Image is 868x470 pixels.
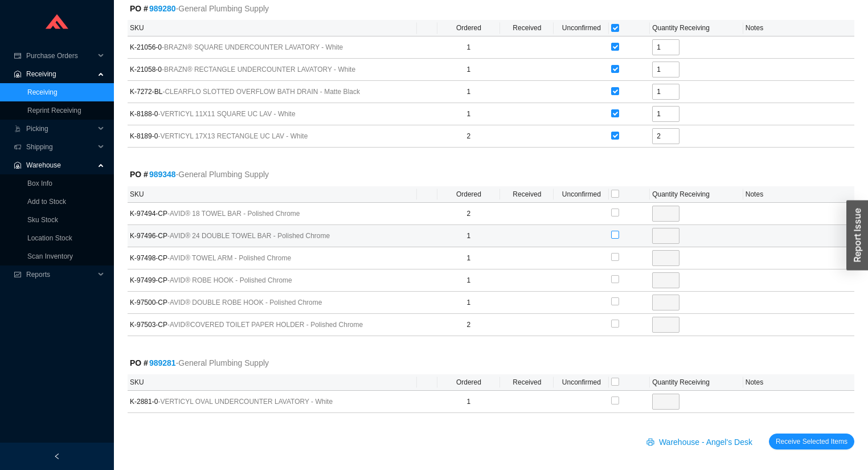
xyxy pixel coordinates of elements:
span: - AVID® TOWEL ARM - Polished Chrome [167,254,291,262]
td: 1 [437,59,501,81]
button: Receive Selected Items [769,434,854,449]
button: printerWarehouse - Angel's Desk [640,434,762,449]
th: Received [500,20,554,36]
td: 1 [437,36,501,59]
td: 2 [437,314,501,336]
th: Unconfirmed [554,20,609,36]
span: Receiving [26,65,95,83]
span: - BRAZN® RECTANGLE UNDERCOUNTER LAVATORY - White [162,66,355,73]
th: Quantity Receiving [650,20,743,36]
td: 2 [437,203,501,225]
td: 2 [437,125,501,148]
td: 1 [437,225,501,247]
th: Received [500,186,554,203]
th: Notes [743,374,854,391]
th: SKU [128,20,417,36]
span: fund [14,271,22,278]
th: SKU [128,186,417,203]
span: K-97500-CP [130,297,415,308]
span: Purchase Orders [26,47,95,65]
strong: PO # [130,4,176,13]
span: K-21058-0 [130,64,415,75]
span: - VERTICYL 17X13 RECTANGLE UC LAV - White [158,132,308,140]
span: - AVID® ROBE HOOK - Polished Chrome [167,276,292,284]
span: credit-card [14,52,22,59]
span: - AVID®COVERED TOILET PAPER HOLDER - Polished Chrome [167,321,363,329]
th: Ordered [437,374,501,391]
span: Warehouse [26,156,95,174]
span: - General Plumbing Supply [176,357,269,370]
th: Notes [743,20,854,36]
span: Shipping [26,138,95,156]
a: Reprint Receiving [27,107,81,115]
span: printer [646,438,657,447]
th: Ordered [437,20,501,36]
span: - BRAZN® SQUARE UNDERCOUNTER LAVATORY - White [162,43,343,51]
span: - AVID® DOUBLE ROBE HOOK - Polished Chrome [167,299,322,306]
th: Quantity Receiving [650,374,743,391]
span: - AVID® 18 TOWEL BAR - Polished Chrome [167,210,300,218]
a: Scan Inventory [27,252,73,260]
th: Unconfirmed [554,374,609,391]
td: 1 [437,269,501,292]
span: - AVID® 24 DOUBLE TOWEL BAR - Polished Chrome [167,232,330,240]
th: SKU [128,374,417,391]
span: Warehouse - Angel's Desk [659,436,752,449]
span: - General Plumbing Supply [176,168,269,181]
span: K-97496-CP [130,230,415,242]
th: Ordered [437,186,501,203]
span: left [54,453,60,460]
td: 1 [437,103,501,125]
a: Receiving [27,88,58,96]
span: Picking [26,120,95,138]
a: Sku Stock [27,216,58,224]
span: - VERTICYL OVAL UNDERCOUNTER LAVATORY - White [158,398,333,406]
span: K-8188-0 [130,108,415,120]
th: Unconfirmed [554,186,609,203]
span: K-8189-0 [130,130,415,142]
th: Notes [743,186,854,203]
td: 1 [437,81,501,103]
th: Received [500,374,554,391]
span: Reports [26,265,95,284]
th: Quantity Receiving [650,186,743,203]
strong: PO # [130,358,176,367]
span: K-2881-0 [130,396,415,407]
span: - CLEARFLO SLOTTED OVERFLOW BATH DRAIN - Matte Black [162,88,360,96]
a: 989280 [149,4,176,13]
td: 1 [437,391,501,413]
a: Location Stock [27,234,72,242]
span: K-97494-CP [130,208,415,219]
a: 989281 [149,358,176,367]
span: - General Plumbing Supply [176,2,269,15]
span: K-21056-0 [130,42,415,53]
span: K-7272-BL [130,86,415,97]
span: Receive Selected Items [776,436,847,447]
td: 1 [437,292,501,314]
a: Add to Stock [27,198,66,206]
span: K-97503-CP [130,319,415,330]
a: Box Info [27,179,52,187]
td: 1 [437,247,501,269]
span: K-97499-CP [130,275,415,286]
span: K-97498-CP [130,252,415,264]
span: - VERTICYL 11X11 SQUARE UC LAV - White [158,110,295,118]
a: 989348 [149,170,176,179]
strong: PO # [130,170,176,179]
